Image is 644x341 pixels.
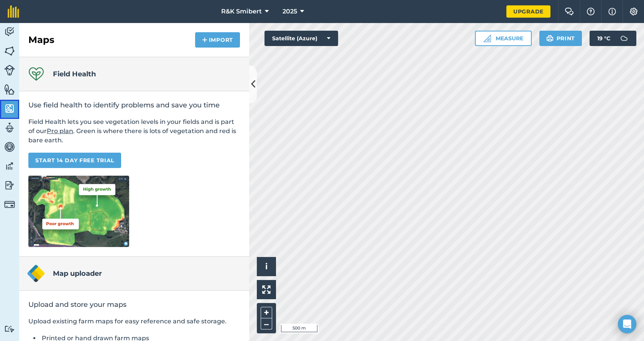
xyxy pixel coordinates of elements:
[4,160,15,172] img: svg+xml;base64,PD94bWwgdmVyc2lvbj0iMS4wIiBlbmNvZGluZz0idXRmLTgiPz4KPCEtLSBHZW5lcmF0b3I6IEFkb2JlIE...
[47,127,73,135] a: Pro plan
[539,31,582,46] button: Print
[283,7,297,16] span: 2025
[4,180,15,191] img: svg+xml;base64,PD94bWwgdmVyc2lvbj0iMS4wIiBlbmNvZGluZz0idXRmLTgiPz4KPCEtLSBHZW5lcmF0b3I6IEFkb2JlIE...
[629,8,638,15] img: A cog icon
[28,34,54,46] h2: Maps
[28,117,240,145] p: Field Health lets you see vegetation levels in your fields and is part of our . Green is where th...
[475,31,532,46] button: Measure
[27,264,45,283] img: Map uploader logo
[28,317,240,326] p: Upload existing farm maps for easy reference and safe storage.
[4,45,15,57] img: svg+xml;base64,PHN2ZyB4bWxucz0iaHR0cDovL3d3dy53My5vcmcvMjAwMC9zdmciIHdpZHRoPSI1NiIgaGVpZ2h0PSI2MC...
[4,199,15,210] img: svg+xml;base64,PD94bWwgdmVyc2lvbj0iMS4wIiBlbmNvZGluZz0idXRmLTgiPz4KPCEtLSBHZW5lcmF0b3I6IEFkb2JlIE...
[616,31,632,46] img: svg+xml;base64,PD94bWwgdmVyc2lvbj0iMS4wIiBlbmNvZGluZz0idXRmLTgiPz4KPCEtLSBHZW5lcmF0b3I6IEFkb2JlIE...
[608,7,616,16] img: svg+xml;base64,PHN2ZyB4bWxucz0iaHR0cDovL3d3dy53My5vcmcvMjAwMC9zdmciIHdpZHRoPSIxNyIgaGVpZ2h0PSIxNy...
[4,26,15,38] img: svg+xml;base64,PD94bWwgdmVyc2lvbj0iMS4wIiBlbmNvZGluZz0idXRmLTgiPz4KPCEtLSBHZW5lcmF0b3I6IEFkb2JlIE...
[28,153,121,168] a: START 14 DAY FREE TRIAL
[221,7,262,16] span: R&K Smibert
[586,8,595,15] img: A question mark icon
[261,307,272,318] button: +
[4,84,15,95] img: svg+xml;base64,PHN2ZyB4bWxucz0iaHR0cDovL3d3dy53My5vcmcvMjAwMC9zdmciIHdpZHRoPSI1NiIgaGVpZ2h0PSI2MC...
[590,31,636,46] button: 19 °C
[597,31,610,46] span: 19 ° C
[4,65,15,76] img: svg+xml;base64,PD94bWwgdmVyc2lvbj0iMS4wIiBlbmNvZGluZz0idXRmLTgiPz4KPCEtLSBHZW5lcmF0b3I6IEFkb2JlIE...
[28,300,240,309] h2: Upload and store your maps
[265,262,268,271] span: i
[506,5,550,18] a: Upgrade
[4,122,15,133] img: svg+xml;base64,PD94bWwgdmVyc2lvbj0iMS4wIiBlbmNvZGluZz0idXRmLTgiPz4KPCEtLSBHZW5lcmF0b3I6IEFkb2JlIE...
[4,325,15,333] img: svg+xml;base64,PD94bWwgdmVyc2lvbj0iMS4wIiBlbmNvZGluZz0idXRmLTgiPz4KPCEtLSBHZW5lcmF0b3I6IEFkb2JlIE...
[565,8,574,15] img: Two speech bubbles overlapping with the left bubble in the forefront
[546,34,554,43] img: svg+xml;base64,PHN2ZyB4bWxucz0iaHR0cDovL3d3dy53My5vcmcvMjAwMC9zdmciIHdpZHRoPSIxOSIgaGVpZ2h0PSIyNC...
[53,268,102,279] h4: Map uploader
[202,35,207,44] img: svg+xml;base64,PHN2ZyB4bWxucz0iaHR0cDovL3d3dy53My5vcmcvMjAwMC9zdmciIHdpZHRoPSIxNCIgaGVpZ2h0PSIyNC...
[4,141,15,153] img: svg+xml;base64,PD94bWwgdmVyc2lvbj0iMS4wIiBlbmNvZGluZz0idXRmLTgiPz4KPCEtLSBHZW5lcmF0b3I6IEFkb2JlIE...
[257,257,276,276] button: i
[261,318,272,329] button: –
[483,35,491,42] img: Ruler icon
[28,100,240,110] h2: Use field health to identify problems and save you time
[53,69,96,79] h4: Field Health
[618,315,636,333] div: Open Intercom Messenger
[4,103,15,114] img: svg+xml;base64,PHN2ZyB4bWxucz0iaHR0cDovL3d3dy53My5vcmcvMjAwMC9zdmciIHdpZHRoPSI1NiIgaGVpZ2h0PSI2MC...
[262,285,271,294] img: Four arrows, one pointing top left, one top right, one bottom right and the last bottom left
[264,31,338,46] button: Satellite (Azure)
[8,5,19,18] img: fieldmargin Logo
[195,32,240,48] button: Import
